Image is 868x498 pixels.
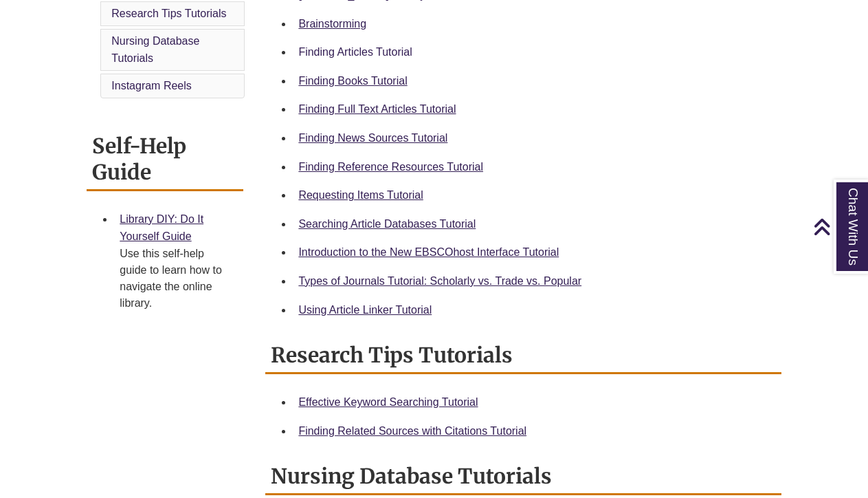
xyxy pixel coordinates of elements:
a: Instagram Reels [111,80,192,91]
h2: Self-Help Guide [87,129,243,191]
a: Finding Related Sources with Citations Tutorial [298,425,526,437]
h2: Nursing Database Tutorials [265,459,781,495]
a: Finding Articles Tutorial [298,46,412,58]
a: Introduction to the New EBSCOhost Interface Tutorial [298,246,559,258]
a: Finding Books Tutorial [298,75,407,87]
a: Back to Top [813,217,865,236]
a: Types of Journals Tutorial: Scholarly vs. Trade vs. Popular [298,275,581,287]
a: Finding Full Text Articles Tutorial [298,103,456,115]
a: Library DIY: Do It Yourself Guide [120,213,203,243]
a: Searching Article Databases Tutorial [298,218,476,230]
h2: Research Tips Tutorials [265,338,781,374]
a: Nursing Database Tutorials [111,35,199,65]
div: Use this self-help guide to learn how to navigate the online library. [120,246,232,312]
a: Brainstorming [298,18,366,30]
a: Finding Reference Resources Tutorial [298,161,483,173]
a: Research Tips Tutorials [111,8,226,19]
a: Requesting Items Tutorial [298,189,423,201]
a: Effective Keyword Searching Tutorial [298,396,478,408]
a: Using Article Linker Tutorial [298,304,432,316]
a: Finding News Sources Tutorial [298,132,447,144]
